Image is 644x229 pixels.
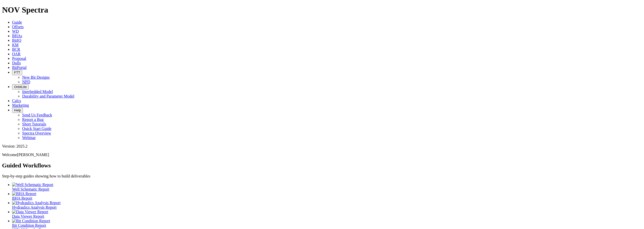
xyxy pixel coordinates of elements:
a: Marketing [12,103,29,107]
a: Bit Condition Report Bit Condition Report [12,219,642,227]
a: NPD [22,80,30,84]
img: Well Schematic Report [12,182,53,187]
a: BCR [12,47,20,52]
a: New Bit Designs [22,75,50,79]
span: Hydraulics Analysis Report [12,205,57,209]
img: BHA Report [12,192,36,196]
a: Webinar [22,135,36,140]
a: Calcs [12,99,21,103]
span: [PERSON_NAME] [17,153,49,157]
button: OrbitLite [12,84,29,89]
button: Help [12,108,23,113]
a: BHAs [12,34,22,38]
button: FTT [12,70,22,75]
div: Version: 2025.2 [2,144,642,149]
a: Interbedded Model [22,89,53,94]
a: WD [12,29,19,33]
a: Data Viewer Report Data Viewer Report [12,210,642,218]
span: BHA Report [12,196,32,200]
span: FTT [14,71,20,74]
span: Bit Condition Report [12,223,46,227]
img: Data Viewer Report [12,210,48,214]
a: BHA Report BHA Report [12,192,642,200]
a: Short Tutorials [22,122,46,126]
a: Proposal [12,56,26,61]
a: Guide [12,20,22,24]
span: Well Schematic Report [12,187,49,191]
img: Hydraulics Analysis Report [12,201,61,205]
img: Bit Condition Report [12,219,50,223]
a: KM [12,43,19,47]
a: Report a Bug [22,117,44,122]
p: Welcome [2,153,642,157]
a: BitIQ [12,38,21,42]
span: Data Viewer Report [12,214,44,218]
a: Offsets [12,25,24,29]
a: Quick Start Guide [22,126,51,131]
a: Dulls [12,61,21,65]
span: Help [14,108,21,112]
h2: Guided Workflows [2,162,642,169]
a: Spectra Overview [22,131,51,135]
a: BitPortal [12,65,27,70]
a: Well Schematic Report Well Schematic Report [12,182,642,191]
a: Hydraulics Analysis Report Hydraulics Analysis Report [12,201,642,209]
a: Durability and Parameter Model [22,94,74,98]
span: OrbitLite [14,85,27,89]
h1: NOV Spectra [2,5,642,15]
p: Step-by-step guides showing how to build deliverables [2,174,642,178]
a: Send Us Feedback [22,113,52,117]
a: OAR [12,52,21,56]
